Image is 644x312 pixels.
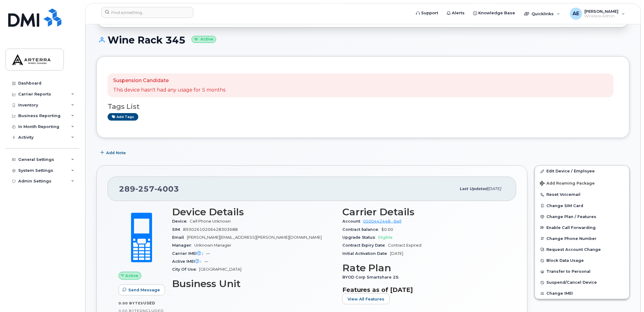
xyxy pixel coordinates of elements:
[379,235,393,240] span: Eligible
[452,10,465,16] span: Alerts
[113,77,225,84] p: Suspension Candidate
[106,150,126,156] span: Add Note
[547,280,597,285] span: Suspend/Cancel Device
[342,275,402,279] span: BYOD Corp Smartshare 25
[342,293,390,304] button: View All Features
[126,273,139,279] span: Active
[573,10,580,17] span: AE
[547,225,596,230] span: Enable Call Forwarding
[535,222,629,233] button: Enable Call Forwarding
[172,278,335,289] h3: Business Unit
[172,227,183,232] span: SIM
[108,113,138,121] a: Add tags
[172,235,187,240] span: Email
[119,285,165,296] button: Send Message
[535,266,629,277] button: Transfer to Personal
[535,189,629,200] button: Reset Voicemail
[566,8,629,20] div: Alexander Erofeev
[128,287,160,293] span: Send Message
[108,103,618,110] h3: Tags List
[535,211,629,222] button: Change Plan / Features
[342,206,505,217] h3: Carrier Details
[412,7,443,19] a: Support
[363,219,402,224] a: 0500442448 - Bell
[585,9,619,14] span: [PERSON_NAME]
[382,227,393,232] span: $0.00
[204,259,208,264] span: —
[119,301,143,305] span: 0.00 Bytes
[135,184,154,193] span: 257
[469,7,520,19] a: Knowledge Base
[172,251,206,256] span: Carrier IMEI
[348,296,385,302] span: View All Features
[101,7,193,18] input: Find something...
[143,301,155,305] span: used
[460,186,488,191] span: Last updated
[535,233,629,244] button: Change Phone Number
[342,243,388,248] span: Contract Expiry Date
[535,244,629,255] button: Request Account Change
[342,235,379,240] span: Upgrade Status
[342,251,390,256] span: Initial Activation Date
[540,181,595,187] span: Add Roaming Package
[199,267,241,272] span: [GEOGRAPHIC_DATA]
[342,227,382,232] span: Contract balance
[342,219,363,224] span: Account
[183,227,238,232] span: 89302610206428303688
[342,262,505,273] h3: Rate Plan
[585,14,619,19] span: Wireless Admin
[172,267,199,272] span: City Of Use
[535,277,629,288] button: Suspend/Cancel Device
[342,286,505,293] h3: Features as of [DATE]
[388,243,422,248] span: Contract Expired
[194,243,231,248] span: Unknown Manager
[390,251,403,256] span: [DATE]
[206,251,210,256] span: —
[96,147,131,158] button: Add Note
[172,259,204,264] span: Active IMEI
[535,288,629,299] button: Change IMEI
[119,184,179,193] span: 289
[187,235,322,240] span: [PERSON_NAME][EMAIL_ADDRESS][PERSON_NAME][DOMAIN_NAME]
[96,35,630,45] h1: Wine Rack 345
[190,219,231,224] span: Cell Phone Unknown
[547,214,597,219] span: Change Plan / Features
[172,206,335,217] h3: Device Details
[535,166,629,177] a: Edit Device / Employee
[535,177,629,189] button: Add Roaming Package
[479,10,515,16] span: Knowledge Base
[535,200,629,211] button: Change SIM Card
[172,243,194,248] span: Manager
[192,36,216,43] small: Active
[113,87,225,94] p: This device hasn't had any usage for 5 months
[532,11,554,16] span: Quicklinks
[535,255,629,266] button: Block Data Usage
[421,10,438,16] span: Support
[443,7,469,19] a: Alerts
[520,8,565,20] div: Quicklinks
[172,219,190,224] span: Device
[154,184,179,193] span: 4003
[488,186,501,191] span: [DATE]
